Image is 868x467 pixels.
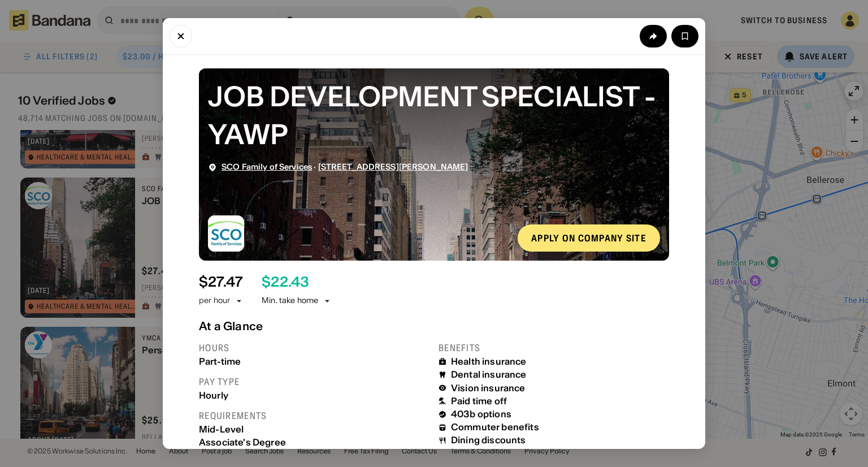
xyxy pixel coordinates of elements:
div: Vision insurance [451,383,526,394]
div: JOB DEVELOPMENT SPECIALIST - YAWP [208,77,660,153]
div: Hourly [199,390,429,401]
div: Requirements [199,410,429,422]
div: Part-time [199,356,429,367]
div: Mid-Level [199,424,429,435]
div: $ 22.43 [262,274,309,291]
div: Apply on company site [531,233,646,243]
div: At a Glance [199,319,669,333]
div: Hours [199,342,429,354]
div: Associate's Degree [199,437,429,448]
div: Commuter benefits [451,422,539,433]
div: Min. take home [262,295,332,306]
div: Dining discounts [451,435,526,446]
img: SCO Family of Services logo [208,215,244,252]
div: Store discounts [451,448,522,459]
div: 403b options [451,409,511,420]
div: Benefits [439,342,669,354]
div: Paid time off [451,396,507,407]
div: Health insurance [451,356,527,367]
div: Pay type [199,376,429,388]
div: $ 27.47 [199,274,243,291]
button: Close [170,25,192,47]
div: per hour [199,295,230,306]
span: SCO Family of Services [222,162,312,172]
span: [STREET_ADDRESS][PERSON_NAME] [318,162,468,172]
div: · [222,162,468,172]
div: Dental insurance [451,369,527,380]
